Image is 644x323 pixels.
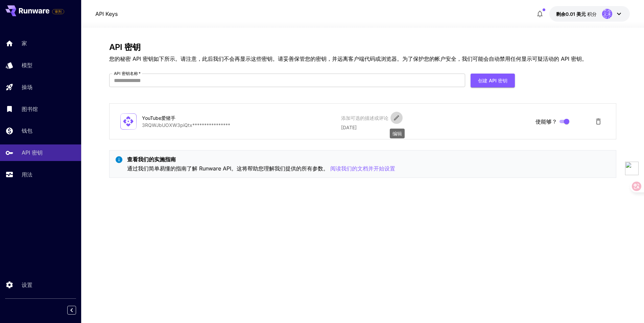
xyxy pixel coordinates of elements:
div: 添加可选的描述或评论 [341,114,388,122]
font: API 密钥 [109,42,141,52]
a: API Keys [95,10,118,18]
nav: 面包屑 [95,10,118,18]
button: 编辑 [390,112,403,124]
button: 创建 API 密钥 [471,74,515,87]
button: 阅读我们的文档并开始设置 [330,164,395,173]
font: 图书馆 [22,106,38,112]
font: [DATE] [341,125,357,130]
font: 编辑 [392,131,402,136]
font: 设置 [22,281,32,288]
span: 添加您的支付卡以启用完整的平台功能。 [52,7,64,16]
button: 折叠侧边栏 [67,306,76,315]
font: API 密钥 [22,149,43,156]
font: 创建 API 密钥 [478,78,507,83]
font: 剩余0.01 美元 [556,11,586,17]
font: YouTube爱猪手 [142,115,175,121]
font: 操场 [22,84,32,90]
font: 添加可选的描述或评论 [341,115,388,121]
font: API 密钥名称 [114,71,138,76]
font: 钱包 [22,127,32,134]
button: -0.009美元未定义未定义 [549,6,630,22]
font: 阅读我们的文档并开始设置 [330,165,395,172]
button: 删除 API 密钥 [592,115,605,128]
font: 查看我们的实施指南 [127,156,176,163]
font: 家 [22,40,27,47]
font: 通过我们简单易懂的指南了解 Runware API。这将帮助您理解我们提供的所有参数。 [127,165,329,172]
font: 审判 [55,9,62,14]
font: 使能够？ [535,118,557,125]
div: -0.009美元 [556,10,597,18]
div: 折叠侧边栏 [72,304,81,316]
font: 积分 [587,11,597,17]
font: 未定义未定义 [603,7,612,21]
font: 您的秘密 API 密钥如下所示。请注意，此后我们不会再显示这些密钥。请妥善保管您的密钥，并远离客户端代码或浏览器。为了保护您的帐户安全，我们可能会自动禁用任何显示可疑活动的 API 密钥。 [109,55,587,62]
font: 用法 [22,171,32,178]
font: 模型 [22,62,32,69]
